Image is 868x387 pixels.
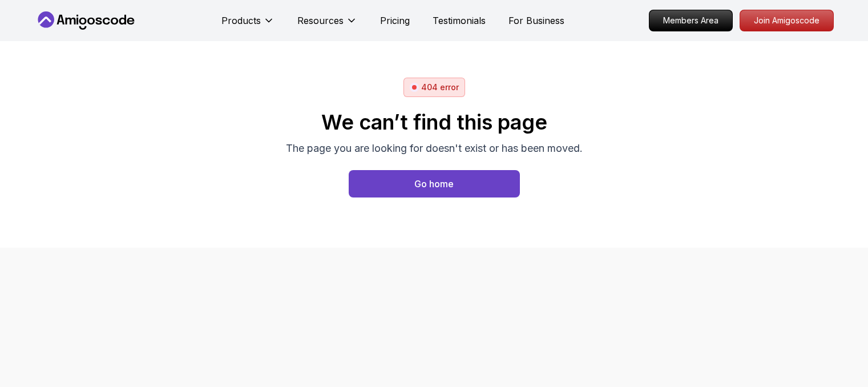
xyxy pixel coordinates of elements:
button: Products [221,14,274,37]
a: For Business [508,14,564,27]
p: The page you are looking for doesn't exist or has been moved. [286,140,583,156]
h2: We can’t find this page [286,111,583,134]
button: Go home [349,170,520,197]
a: Home page [349,170,520,197]
p: 404 error [421,82,459,93]
p: Members Area [649,10,732,31]
p: Join Amigoscode [740,10,833,31]
button: Resources [297,14,357,37]
div: Go home [414,177,454,191]
a: Testimonials [433,14,486,27]
p: Products [221,14,261,27]
a: Members Area [649,10,733,31]
p: Resources [297,14,344,27]
a: Join Amigoscode [740,10,834,31]
a: Pricing [380,14,410,27]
